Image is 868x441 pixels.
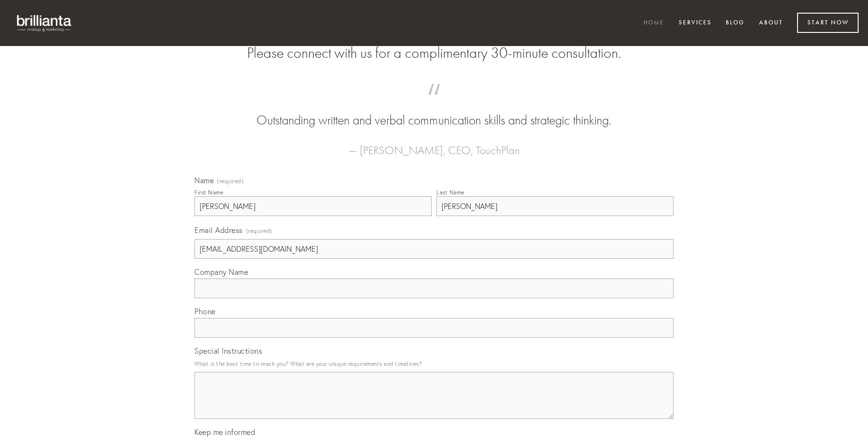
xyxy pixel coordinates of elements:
[194,346,262,356] span: Special Instructions
[194,357,674,370] p: What is the best time to reach you? What are your unique requirements and timelines?
[753,15,789,31] a: About
[246,224,272,237] span: (required)
[194,225,243,235] span: Email Address
[194,427,255,437] span: Keep me informed
[209,93,659,130] blockquote: Outstanding written and verbal communication skills and strategic thinking.
[194,307,216,316] span: Phone
[194,189,223,196] div: First Name
[209,130,659,160] figcaption: — [PERSON_NAME], CEO, TouchPlan
[720,15,751,31] a: Blog
[9,9,80,37] img: brillianta - research, strategy, marketing
[194,267,248,277] span: Company Name
[194,44,674,62] h2: Please connect with us for a complimentary 30-minute consultation.
[217,178,243,184] span: (required)
[637,15,670,31] a: Home
[673,15,718,31] a: Services
[194,176,214,185] span: Name
[209,93,659,111] span: “
[436,189,465,196] div: Last Name
[797,13,859,33] a: Start Now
